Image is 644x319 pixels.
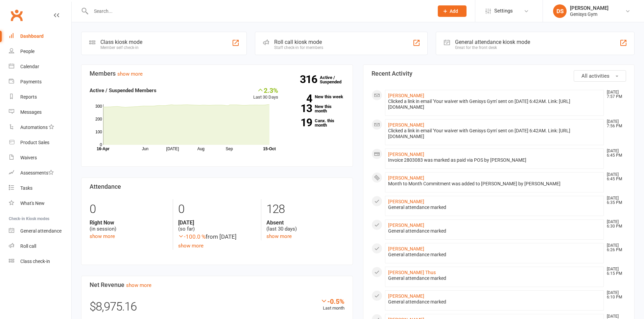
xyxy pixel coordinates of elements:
[9,135,71,150] a: Product Sales
[9,105,71,120] a: Messages
[388,122,424,128] a: [PERSON_NAME]
[20,33,44,39] div: Dashboard
[388,205,601,210] div: General attendance marked
[288,95,344,99] a: 4New this week
[9,120,71,135] a: Automations
[438,5,467,17] button: Add
[553,4,567,18] div: DS
[581,73,610,79] span: All activities
[9,29,71,44] a: Dashboard
[90,70,344,77] h3: Members
[288,104,344,113] a: 13New this month
[388,293,424,299] a: [PERSON_NAME]
[320,70,350,89] a: 316Active / Suspended
[20,243,36,249] div: Roll call
[266,219,344,226] strong: Absent
[9,239,71,254] a: Roll call
[90,219,168,226] strong: Right Now
[388,275,601,281] div: General attendance marked
[20,259,50,264] div: Class check-in
[9,254,71,269] a: Class kiosk mode
[388,252,601,258] div: General attendance marked
[20,201,45,206] div: What's New
[266,219,344,232] div: (last 30 days)
[9,44,71,59] a: People
[603,291,626,299] time: [DATE] 6:10 PM
[388,128,601,139] div: Clicked a link in email 'Your waiver with Genisys Gym' sent on [DATE] 6:42AM. Link: [URL][DOMAIN_...
[90,87,157,94] strong: Active / Suspended Members
[388,93,424,98] a: [PERSON_NAME]
[320,297,344,305] div: -0.5%
[388,157,601,163] div: Invoice 2803083 was marked as paid via POS by [PERSON_NAME]
[178,233,206,240] span: -100.0 %
[9,181,71,196] a: Tasks
[20,109,42,115] div: Messages
[253,86,278,101] div: Last 30 Days
[178,199,256,219] div: 0
[266,199,344,219] div: 128
[450,8,458,14] span: Add
[455,39,530,45] div: General attendance kiosk mode
[9,196,71,211] a: What's New
[20,125,48,130] div: Automations
[20,228,62,234] div: General attendance
[20,170,54,176] div: Assessments
[388,99,601,110] div: Clicked a link in email 'Your waiver with Genisys Gym' sent on [DATE] 6:42AM. Link: [URL][DOMAIN_...
[570,11,609,17] div: Genisys Gym
[8,7,25,24] a: Clubworx
[90,183,344,190] h3: Attendance
[90,282,344,288] h3: Net Revenue
[388,299,601,305] div: General attendance marked
[455,45,530,50] div: Great for the front desk
[274,39,323,45] div: Roll call kiosk mode
[90,233,115,239] a: show more
[178,219,256,232] div: (so far)
[570,5,609,11] div: [PERSON_NAME]
[9,89,71,105] a: Reports
[253,86,278,94] div: 2.3%
[603,196,626,205] time: [DATE] 6:35 PM
[266,233,292,239] a: show more
[300,74,320,84] strong: 316
[20,79,42,84] div: Payments
[100,45,142,50] div: Member self check-in
[388,270,436,275] a: [PERSON_NAME] Thus
[178,232,256,241] div: from [DATE]
[9,150,71,165] a: Waivers
[9,223,71,239] a: General attendance kiosk mode
[388,175,424,181] a: [PERSON_NAME]
[603,172,626,181] time: [DATE] 6:45 PM
[89,6,429,16] input: Search...
[603,90,626,99] time: [DATE] 7:57 PM
[178,219,256,226] strong: [DATE]
[9,74,71,89] a: Payments
[274,45,323,50] div: Staff check-in for members
[388,222,424,228] a: [PERSON_NAME]
[288,117,312,128] strong: 19
[117,71,143,77] a: show more
[372,70,626,77] h3: Recent Activity
[288,118,344,127] a: 19Canx. this month
[603,243,626,252] time: [DATE] 6:26 PM
[90,219,168,232] div: (in session)
[20,94,37,100] div: Reports
[9,165,71,181] a: Assessments
[388,228,601,234] div: General attendance marked
[388,152,424,157] a: [PERSON_NAME]
[20,155,37,160] div: Waivers
[126,282,151,288] a: show more
[20,64,39,69] div: Calendar
[20,185,32,191] div: Tasks
[288,103,312,113] strong: 13
[178,243,204,249] a: show more
[603,220,626,229] time: [DATE] 6:30 PM
[20,140,49,145] div: Product Sales
[574,70,626,82] button: All activities
[388,246,424,251] a: [PERSON_NAME]
[90,199,168,219] div: 0
[388,181,601,187] div: Month to Month Commitment was added to [PERSON_NAME] by [PERSON_NAME]
[494,3,513,19] span: Settings
[20,49,34,54] div: People
[603,119,626,128] time: [DATE] 7:56 PM
[320,297,344,312] div: Last month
